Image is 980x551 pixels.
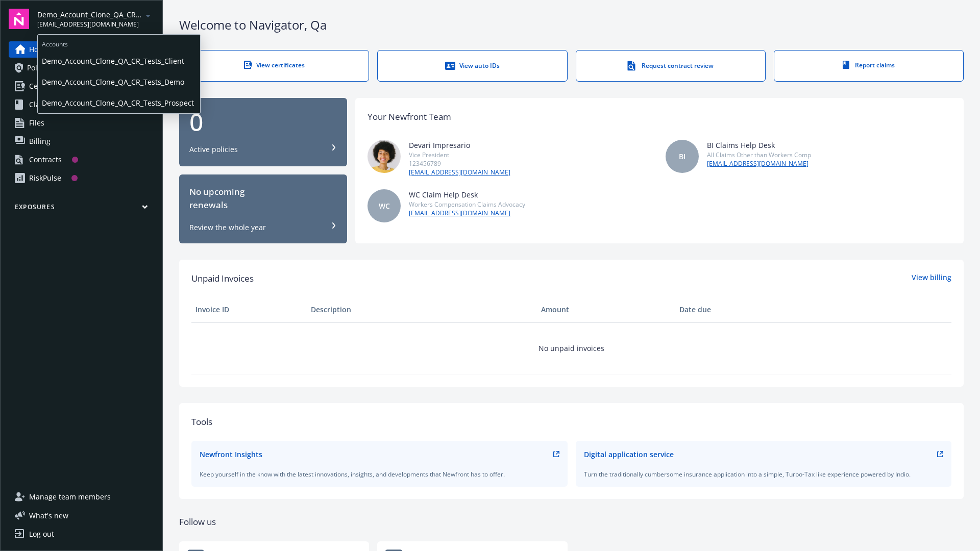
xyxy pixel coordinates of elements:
[379,201,390,211] span: WC
[9,9,29,29] img: navigator-logo.svg
[9,115,154,131] a: Files
[189,222,266,233] div: Review the whole year
[191,415,951,429] div: Tools
[9,152,154,168] a: Contracts
[29,170,61,186] div: RiskPulse
[409,209,525,218] a: [EMAIL_ADDRESS][DOMAIN_NAME]
[307,297,537,322] th: Description
[38,35,200,51] span: Accounts
[597,61,745,71] div: Request contract review
[29,489,111,505] span: Manage team members
[189,185,337,212] div: No upcoming renewals
[675,297,791,322] th: Date due
[29,96,52,113] span: Claims
[200,470,559,479] div: Keep yourself in the know with the latest innovations, insights, and developments that Newfront h...
[409,140,510,151] div: Devari Impresario
[795,61,943,69] div: Report claims
[9,203,154,215] button: Exposures
[29,510,68,521] span: What ' s new
[9,78,154,94] a: Certificates
[409,168,510,177] a: [EMAIL_ADDRESS][DOMAIN_NAME]
[191,272,254,285] span: Unpaid Invoices
[179,16,964,34] div: Welcome to Navigator , Qa
[142,9,154,21] a: arrowDropDown
[29,152,62,168] div: Contracts
[409,151,510,159] div: Vice President
[774,50,964,82] a: Report claims
[27,60,53,76] span: Policies
[191,322,951,374] td: No unpaid invoices
[398,61,546,71] div: View auto IDs
[707,140,811,151] div: BI Claims Help Desk
[179,98,347,167] button: 0Active policies
[37,9,154,29] button: Demo_Account_Clone_QA_CR_Tests_Prospect[EMAIL_ADDRESS][DOMAIN_NAME]arrowDropDown
[200,449,262,460] div: Newfront Insights
[29,133,51,149] span: Billing
[29,115,44,131] span: Files
[9,170,154,186] a: RiskPulse
[29,526,54,542] div: Log out
[37,9,142,20] span: Demo_Account_Clone_QA_CR_Tests_Prospect
[584,449,674,460] div: Digital application service
[912,272,951,285] a: View billing
[707,151,811,159] div: All Claims Other than Workers Comp
[367,140,401,173] img: photo
[179,174,347,243] button: No upcomingrenewalsReview the whole year
[42,71,196,92] span: Demo_Account_Clone_QA_CR_Tests_Demo
[409,189,525,200] div: WC Claim Help Desk
[9,489,154,505] a: Manage team members
[189,144,238,155] div: Active policies
[200,61,348,69] div: View certificates
[9,96,154,113] a: Claims
[179,515,964,529] div: Follow us
[42,51,196,71] span: Demo_Account_Clone_QA_CR_Tests_Client
[537,297,675,322] th: Amount
[191,297,307,322] th: Invoice ID
[409,200,525,209] div: Workers Compensation Claims Advocacy
[576,50,766,82] a: Request contract review
[584,470,944,479] div: Turn the traditionally cumbersome insurance application into a simple, Turbo-Tax like experience ...
[9,60,154,76] a: Policies
[179,50,369,82] a: View certificates
[9,510,85,521] button: What's new
[707,159,811,168] a: [EMAIL_ADDRESS][DOMAIN_NAME]
[679,151,685,162] span: BI
[9,133,154,149] a: Billing
[377,50,567,82] a: View auto IDs
[409,159,510,168] div: 123456789
[29,41,49,58] span: Home
[189,110,337,134] div: 0
[29,78,67,94] span: Certificates
[42,92,196,113] span: Demo_Account_Clone_QA_CR_Tests_Prospect
[367,110,451,123] div: Your Newfront Team
[9,41,154,58] a: Home
[37,20,142,29] span: [EMAIL_ADDRESS][DOMAIN_NAME]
